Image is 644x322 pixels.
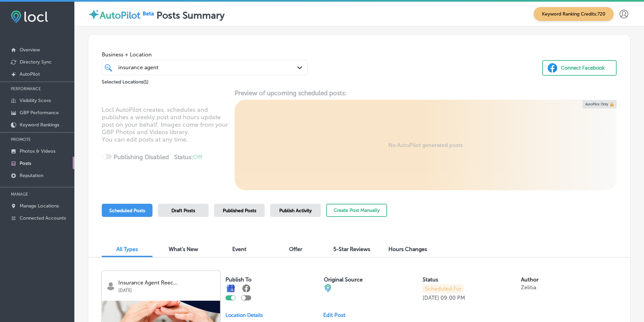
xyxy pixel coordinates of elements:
label: Posts Summary [157,10,224,21]
span: Hours Changes [388,246,427,252]
span: Event [232,246,246,252]
p: 09:00 PM [440,295,465,301]
span: Publish Activity [279,208,312,214]
p: [DATE] [118,286,215,293]
p: AutoPilot [20,71,40,77]
img: autopilot-icon [88,8,100,20]
img: Beta [140,10,157,17]
p: Photos & Videos [20,148,55,154]
span: Draft Posts [171,208,195,214]
span: Keyword Ranking Credits: 720 [534,7,614,21]
span: Published Posts [223,208,256,214]
button: Create Post Manually [326,204,387,217]
p: Posts [20,160,31,166]
p: Selected Locations ( 1 ) [102,76,148,85]
span: Business + Location [102,51,308,58]
label: Original Source [324,276,363,283]
img: logo [106,282,115,290]
label: Author [521,276,539,283]
label: AutoPilot [100,10,140,21]
p: [DATE] [423,295,439,301]
button: Connect Facebook [542,60,617,76]
span: 5-Star Reviews [333,246,370,252]
span: Scheduled Posts [109,208,145,214]
label: Status [423,276,438,283]
span: What's New [169,246,198,252]
label: Publish To [225,276,252,283]
p: Keyword Rankings [20,122,59,128]
p: Overview [20,47,40,53]
p: Reputation [20,173,43,178]
p: Connected Accounts [20,215,66,221]
p: GBP Performance [20,110,59,116]
span: Offer [289,246,302,252]
a: Edit Post [323,312,351,318]
img: cba84b02adce74ede1fb4a8549a95eca.png [324,284,332,292]
p: Insurance Agent Reec... [118,280,215,286]
img: fda3e92497d09a02dc62c9cd864e3231.png [11,10,48,23]
p: Manage Locations [20,203,59,209]
p: Zelitia [521,284,536,291]
div: Connect Facebook [561,63,605,73]
span: All Types [116,246,138,252]
p: Visibility Score [20,98,51,103]
p: Location Details [225,312,263,318]
p: Scheduled For [423,284,464,293]
p: Directory Sync [20,59,52,65]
